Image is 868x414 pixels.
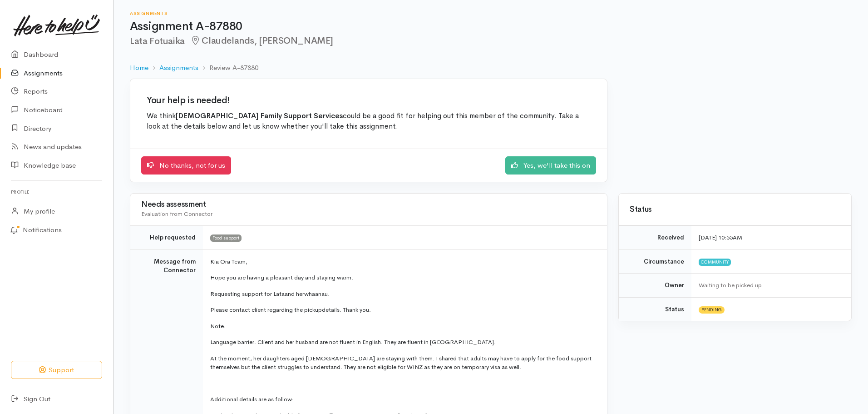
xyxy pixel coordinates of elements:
div: Waiting to be picked up [699,281,840,290]
td: Help requested [130,226,203,250]
span: . [328,290,330,298]
h2: Your help is needed! [147,95,591,105]
span: Pending [699,306,725,314]
p: At the moment, her daughters aged [DEMOGRAPHIC_DATA] are staying with them. I shared that adults ... [210,354,596,372]
h1: Assignment A-87880 [130,20,852,33]
li: Review A-87880 [198,63,258,73]
span: Note: [210,322,226,330]
a: Home [130,63,148,73]
span: Please contact client regarding the pickup [210,306,322,314]
td: Circumstance [619,249,691,274]
span: Kia Ora Team, [210,258,247,265]
nav: breadcrumb [130,57,852,79]
span: Requesting support for Lata [210,290,285,298]
a: Yes, we'll take this on [505,156,596,175]
a: No thanks, not for us [141,156,231,175]
td: Received [619,226,691,250]
h3: Status [630,205,840,214]
b: [DEMOGRAPHIC_DATA] Family Support Services [176,111,343,120]
p: We think could be a good fit for helping out this member of the community. Take a look at the det... [147,111,591,132]
span: Food support [210,234,242,242]
span: Additional details are as follow: [210,395,294,403]
span: Hope you are having a pleasant day and staying warm. [210,274,353,281]
button: Support [11,361,102,379]
a: Assignments [159,63,198,73]
h6: Assignments [130,11,852,16]
span: nau [318,290,328,298]
span: and her [285,290,304,298]
td: Owner [619,274,691,298]
span: Claudelands, [PERSON_NAME] [190,35,333,46]
td: Status [619,297,691,321]
span: Evaluation from Connector [141,210,212,218]
h3: Needs assessment [141,200,596,209]
span: details. Thank you. [322,306,371,314]
span: Language barrier: Client and her husband are not fluent in English. They are fluent in [GEOGRAPHI... [210,338,496,346]
span: whaa [304,290,318,298]
time: [DATE] 10:55AM [699,234,742,241]
span: Community [699,259,731,266]
h2: Lata Fotuaika [130,36,852,46]
h6: Profile [11,186,102,198]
